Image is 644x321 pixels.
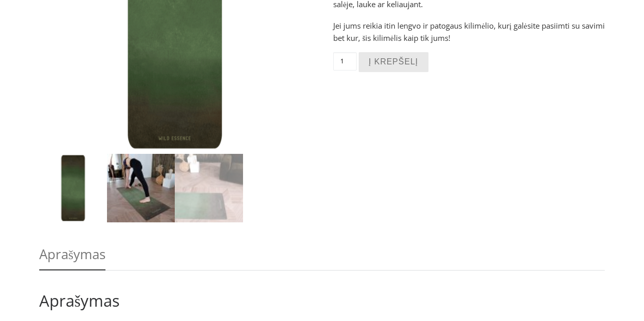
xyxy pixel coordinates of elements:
h2: Aprašymas [39,291,605,311]
button: Į krepšelį [359,52,428,72]
input: Produkto kiekis [333,52,356,71]
a: Aprašymas [39,238,105,271]
img: jogos kilimelis [107,154,175,222]
p: Jei jums reikia itin lengvo ir patogaus kilimėlio, kurį galėsite pasiimti su savimi bet kur, šis ... [333,20,605,44]
img: jogos kilimelis [175,154,243,222]
img: jogos kilimelis [39,154,107,222]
